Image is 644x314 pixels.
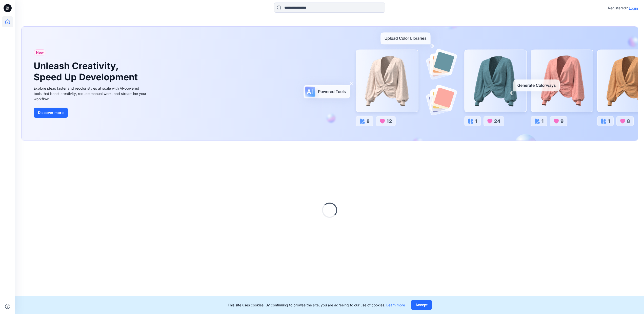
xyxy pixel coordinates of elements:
[629,6,638,11] p: Login
[34,108,68,118] button: Discover more
[34,86,148,102] div: Explore ideas faster and recolor styles at scale with AI-powered tools that boost creativity, red...
[34,108,148,118] a: Discover more
[228,302,405,308] p: This site uses cookies. By continuing to browse the site, you are agreeing to our use of cookies.
[36,49,44,55] span: New
[608,5,628,11] p: Registered?
[34,61,140,82] h1: Unleash Creativity, Speed Up Development
[386,303,405,307] a: Learn more
[411,300,432,310] button: Accept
